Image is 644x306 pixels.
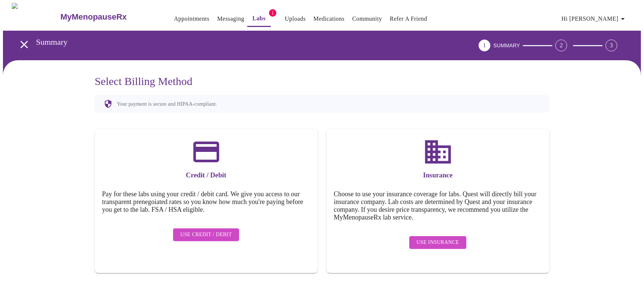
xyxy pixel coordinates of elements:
[409,236,466,249] button: Use Insurance
[173,228,240,241] button: Use Credit / Debit
[36,37,438,47] h3: Summary
[13,34,35,55] button: open drawer
[282,11,309,26] button: Uploads
[59,4,156,30] a: MyMenopauseRx
[102,190,310,214] h5: Pay for these labs using your credit / debit card. We give you access to our transparent prenegoi...
[174,14,209,24] a: Appointments
[61,12,127,22] h3: MyMenopauseRx
[252,13,266,24] a: Labs
[214,11,247,26] button: Messaging
[390,14,427,24] a: Refer a Friend
[555,40,567,51] div: 2
[493,42,520,48] span: SUMMARY
[217,14,244,24] a: Messaging
[352,14,382,24] a: Community
[562,14,627,24] span: Hi [PERSON_NAME]
[606,40,617,51] div: 3
[171,11,212,26] button: Appointments
[311,11,348,26] button: Medications
[247,11,271,27] button: Labs
[417,238,459,247] span: Use Insurance
[559,11,630,26] button: Hi [PERSON_NAME]
[387,11,430,26] button: Refer a Friend
[12,3,59,31] img: MyMenopauseRx Logo
[102,171,310,179] h3: Credit / Debit
[314,14,345,24] a: Medications
[479,40,490,51] div: 1
[334,190,542,221] h5: Choose to use your insurance coverage for labs. Quest will directly bill your insurance company. ...
[285,14,306,24] a: Uploads
[180,230,232,239] span: Use Credit / Debit
[269,9,276,17] span: 1
[95,75,550,88] h3: Select Billing Method
[117,101,217,107] p: Your payment is secure and HIPAA-compliant.
[349,11,385,26] button: Community
[334,171,542,179] h3: Insurance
